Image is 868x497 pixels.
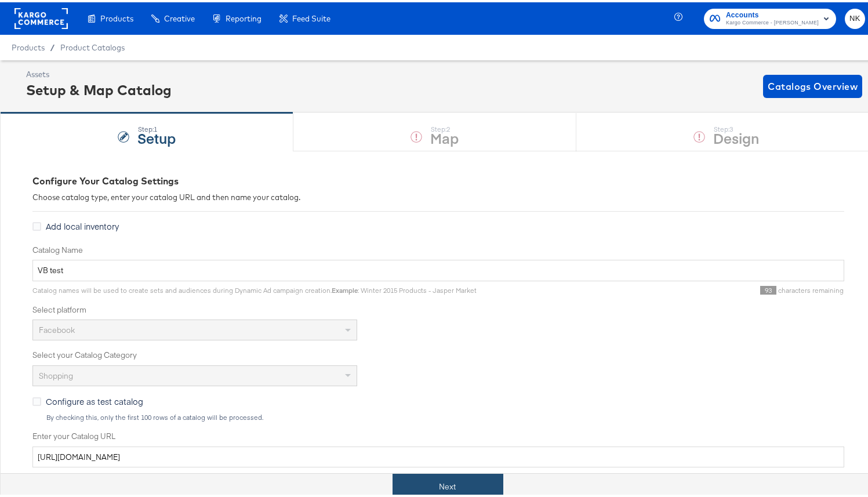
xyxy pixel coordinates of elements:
span: Facebook [39,322,75,333]
span: Accounts [726,7,819,19]
span: / [45,41,60,50]
div: characters remaining [477,284,844,293]
span: Add local inventory [46,218,119,230]
div: Assets [26,67,172,78]
button: NK [845,6,865,27]
label: Enter your Catalog URL [32,429,844,440]
div: By checking this, only the first 100 rows of a catalog will be processed. [46,411,844,419]
div: Step: 1 [138,123,176,131]
button: Catalogs Overview [763,72,862,96]
strong: Setup [138,126,176,145]
input: Name your catalog e.g. My Dynamic Product Catalog [32,257,844,279]
label: Catalog Name [32,242,844,253]
input: Enter Catalog URL, e.g. http://www.example.com/products.xml [32,444,844,466]
span: Shopping [39,368,73,379]
div: Setup & Map Catalog [26,78,172,97]
span: Products [100,12,133,21]
button: AccountsKargo Commerce - [PERSON_NAME] [704,6,836,27]
span: Reporting [226,12,262,21]
label: Select your Catalog Category [32,347,844,358]
span: Configure as test catalog [46,393,143,405]
span: 93 [760,284,776,292]
span: Creative [164,12,195,21]
div: Choose catalog type, enter your catalog URL and then name your catalog. [32,190,844,201]
span: Catalog names will be used to create sets and audiences during Dynamic Ad campaign creation. : Wi... [32,284,477,292]
span: Catalogs Overview [768,76,858,92]
a: Product Catalogs [60,41,125,50]
label: Select platform [32,302,844,313]
span: NK [849,10,860,23]
span: Products [12,41,45,50]
span: Kargo Commerce - [PERSON_NAME] [726,16,819,26]
strong: Example [332,284,358,292]
span: Feed Suite [292,12,331,21]
div: Configure Your Catalog Settings [32,172,844,186]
